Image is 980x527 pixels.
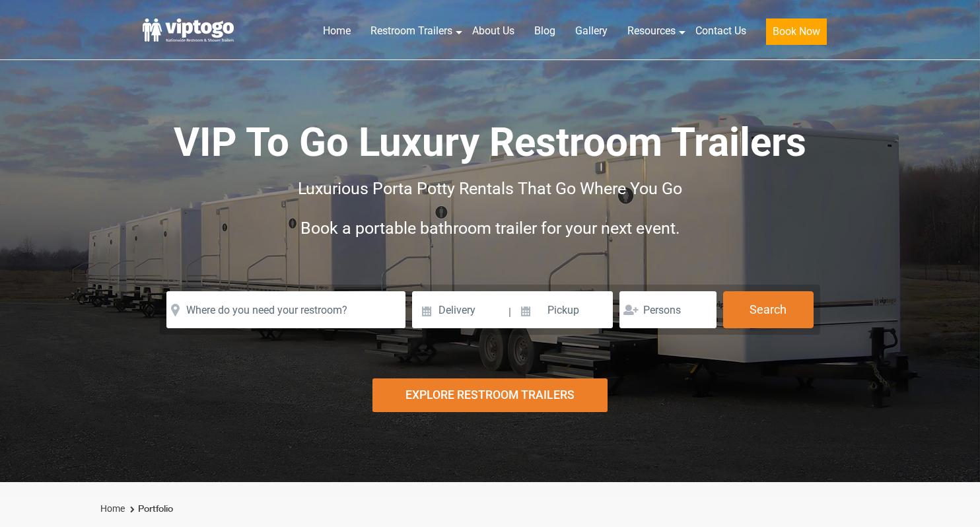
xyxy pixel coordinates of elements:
span: | [508,291,511,334]
input: Persons [619,291,717,328]
button: Book Now [766,18,827,45]
input: Where do you need your restroom? [166,291,405,328]
div: Explore Restroom Trailers [372,378,608,412]
span: VIP To Go Luxury Restroom Trailers [174,119,806,166]
li: Portfolio [127,501,173,517]
a: Book Now [756,17,837,53]
button: Search [723,291,814,328]
a: Home [100,503,125,514]
a: Blog [524,17,565,46]
a: Home [313,17,361,46]
span: Luxurious Porta Potty Rentals That Go Where You Go [298,179,682,198]
a: Contact Us [685,17,756,46]
span: Book a portable bathroom trailer for your next event. [300,219,680,238]
a: About Us [462,17,524,46]
a: Resources [617,17,685,46]
input: Delivery [412,291,507,328]
input: Pickup [512,291,613,328]
a: Gallery [565,17,617,46]
a: Restroom Trailers [361,17,462,46]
